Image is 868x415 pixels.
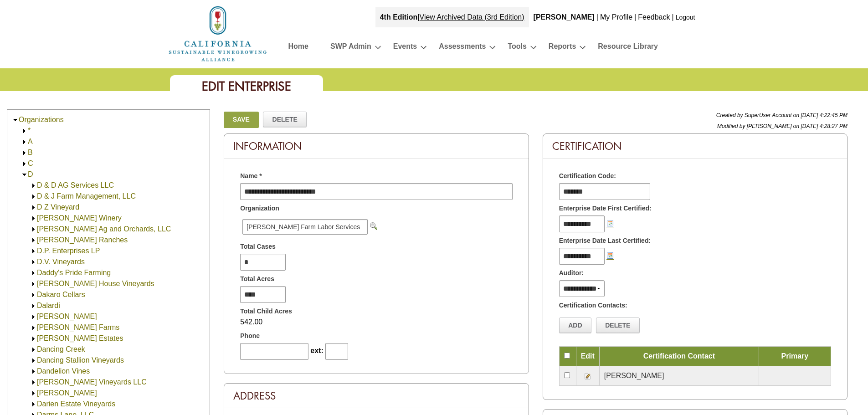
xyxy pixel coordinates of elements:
[21,128,28,134] img: Expand *
[596,318,640,333] a: Delete
[30,379,37,386] img: Expand Darcie Kent Vineyards LLC
[168,29,268,37] a: Home
[30,259,37,266] img: Expand D.V. Vineyards
[559,171,616,181] span: Certification Code:
[559,236,651,246] span: Enterprise Date Last Certified:
[330,40,371,56] a: SWP Admin
[224,112,258,128] a: Save
[37,291,85,298] a: Dakaro Cellars
[21,138,28,145] img: Expand A
[37,192,136,200] a: D & J Farm Management, LLC
[240,331,260,341] span: Phone
[638,13,670,21] a: Feedback
[30,270,37,277] img: Expand Daddy's Pride Farming
[559,318,592,333] a: Add
[240,307,292,316] span: Total Child Acres
[37,247,100,255] a: D.P. Enterprises LP
[30,292,37,298] img: Expand Dakaro Cellars
[596,7,599,27] div: |
[676,14,695,21] a: Logout
[30,193,37,200] img: Expand D & J Farm Management, LLC
[633,7,637,27] div: |
[240,204,279,213] span: Organization
[37,356,124,364] a: Dancing Stallion Vineyards
[30,401,37,408] img: Expand Darien Estate Vineyards
[37,236,128,244] a: [PERSON_NAME] Ranches
[606,252,614,259] img: Choose a date
[37,378,147,386] a: [PERSON_NAME] Vineyards LLC
[224,134,528,159] div: Information
[37,323,119,331] a: [PERSON_NAME] Farms
[30,368,37,375] img: Expand Dandelion Vines
[242,219,368,235] span: [PERSON_NAME] Farm Labor Services
[30,248,37,255] img: Expand D.P. Enterprises LP
[600,13,632,21] a: My Profile
[240,171,262,181] span: Name *
[30,302,37,309] img: Expand Dalardi
[240,242,276,251] span: Total Cases
[37,258,85,266] a: D.V. Vineyards
[30,182,37,189] img: Expand D & D AG Services LLC
[37,225,171,233] a: [PERSON_NAME] Ag and Orchards, LLC
[30,357,37,364] img: Expand Dancing Stallion Vineyards
[606,220,614,227] img: Choose a date
[263,112,307,127] a: Delete
[549,40,576,56] a: Reports
[37,313,97,320] a: [PERSON_NAME]
[393,40,417,56] a: Events
[12,117,19,123] img: Collapse Organizations
[30,390,37,397] img: Expand Darden Vineyard
[37,214,122,222] a: [PERSON_NAME] Winery
[559,204,652,213] span: Enterprise Date First Certified:
[534,13,595,21] b: [PERSON_NAME]
[240,318,262,326] span: 542.00
[508,40,526,56] a: Tools
[28,149,33,156] a: B
[30,226,37,233] img: Expand D. Campos Ag and Orchards, LLC
[37,367,90,375] a: Dandelion Vines
[30,281,37,287] img: Expand Dahl House Vineyards
[380,13,418,21] strong: 4th Edition
[202,78,291,94] span: Edit Enterprise
[559,301,627,310] span: Certification Contacts:
[439,40,486,56] a: Assessments
[420,13,524,21] a: View Archived Data (3rd Edition)
[30,346,37,353] img: Expand Dancing Creek
[37,389,97,397] a: [PERSON_NAME]
[37,302,60,309] a: Dalardi
[37,203,79,211] a: D Z Vineyard
[30,313,37,320] img: Expand Damiano Vineyards
[310,347,323,354] span: ext:
[30,215,37,222] img: Expand D'Argenzio Winery
[168,5,268,63] img: logo_cswa2x.png
[21,149,28,156] img: Expand B
[584,373,591,380] img: Edit
[37,334,123,342] a: [PERSON_NAME] Estates
[37,269,111,277] a: Daddy's Pride Farming
[598,40,658,56] a: Resource Library
[21,171,28,178] img: Collapse D
[716,112,847,129] span: Created by SuperUser Account on [DATE] 4:22:45 PM Modified by [PERSON_NAME] on [DATE] 4:28:27 PM
[759,347,831,366] td: Primary
[30,204,37,211] img: Expand D Z Vineyard
[576,347,599,366] td: Edit
[28,159,33,167] a: C
[30,237,37,244] img: Expand D. Rafanelli Ranches
[543,134,847,159] div: Certification
[37,280,154,287] a: [PERSON_NAME] House Vineyards
[28,170,33,178] a: D
[21,160,28,167] img: Expand C
[30,335,37,342] img: Expand Dana Estates
[30,324,37,331] img: Expand Dan Fabbri Farms
[37,400,115,408] a: Darien Estate Vineyards
[19,116,64,123] a: Organizations
[28,138,33,145] a: A
[375,7,529,27] div: |
[559,268,584,278] span: Auditor:
[240,274,274,284] span: Total Acres
[37,181,114,189] a: D & D AG Services LLC
[288,40,308,56] a: Home
[37,345,85,353] a: Dancing Creek
[604,372,664,379] span: [PERSON_NAME]
[224,384,528,408] div: Address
